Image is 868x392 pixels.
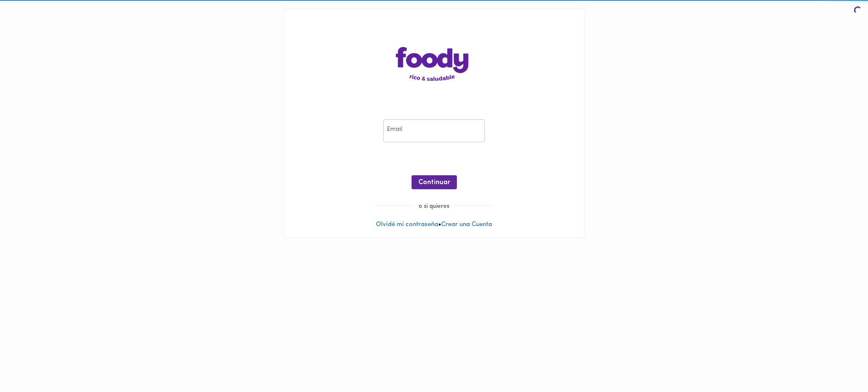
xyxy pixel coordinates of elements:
[418,179,450,187] span: Continuar
[819,343,860,384] iframe: Messagebird Livechat Widget
[412,175,457,189] button: Continuar
[284,9,584,237] div: •
[383,119,485,143] input: pepitoperez@gmail.com
[414,203,454,210] span: o si quieres
[441,221,492,228] a: Crear una Cuenta
[376,221,438,228] a: Olvidé mi contraseña
[396,47,472,81] img: logo-main-page.png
